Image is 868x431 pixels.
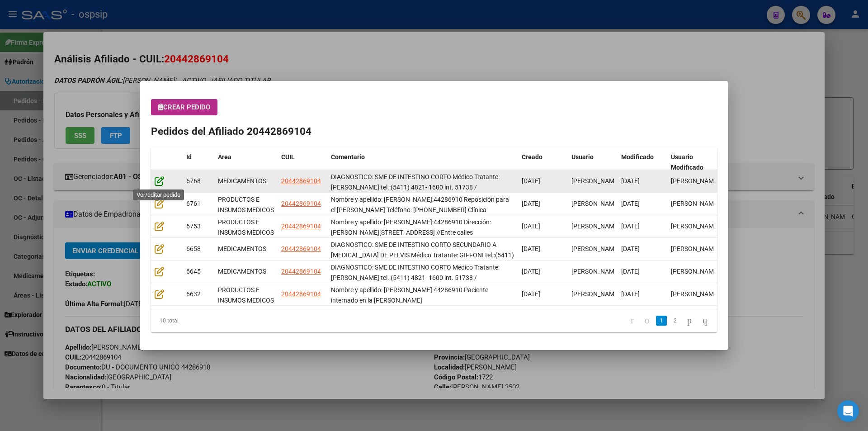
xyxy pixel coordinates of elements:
[671,223,719,230] span: [PERSON_NAME]
[621,153,654,161] span: Modificado
[331,173,500,222] span: DIAGNOSTICO: SME DE INTESTINO CORTO Médico Tratante: YALINDA GARCIA tel.:(5411) 4821- 1600 int. 5...
[281,268,321,275] span: 20442869104
[627,316,638,326] a: go to first page
[522,290,540,298] span: [DATE]
[656,316,667,326] a: 1
[655,313,668,328] li: page 1
[522,268,540,275] span: [DATE]
[186,245,201,252] span: 6658
[186,177,201,185] span: 6768
[281,200,321,207] span: 20442869104
[186,200,201,207] span: 6761
[331,218,500,267] span: Nombre y apellido: Gomez Mauro Dni:44286910 Dirección: Martingil 3075 //Entre calles Cramer y Jos...
[218,245,266,252] span: MEDICAMENTOS
[522,223,540,230] span: [DATE]
[218,286,274,304] span: PRODUCTOS E INSUMOS MEDICOS
[281,290,321,298] span: 20442869104
[621,268,640,275] span: [DATE]
[151,99,217,115] button: Crear Pedido
[186,223,201,230] span: 6753
[571,223,620,230] span: [PERSON_NAME]
[571,290,620,298] span: [PERSON_NAME]
[186,153,192,161] span: Id
[621,200,640,207] span: [DATE]
[571,268,620,275] span: [PERSON_NAME]
[671,268,719,275] span: [PERSON_NAME]
[186,290,201,298] span: 6632
[218,153,231,161] span: Area
[331,241,514,289] span: DIAGNOSTICO: SME DE INTESTINO CORTO SECUNDARIO A POLITRAUMATISMO DE PELVIS Médico Tratante: GIFFO...
[281,153,295,161] span: CUIL
[668,313,682,328] li: page 2
[671,245,719,252] span: [PERSON_NAME]
[518,147,568,177] datatable-header-cell: Creado
[183,147,214,177] datatable-header-cell: Id
[327,147,518,177] datatable-header-cell: Comentario
[621,290,640,298] span: [DATE]
[671,177,719,185] span: [PERSON_NAME]
[331,286,488,304] span: Nombre y apellido: Gomez Mauro Dni:44286910 Paciente internado en la Bazterrica
[671,290,719,298] span: [PERSON_NAME]
[281,223,321,230] span: 20442869104
[218,196,274,213] span: PRODUCTOS E INSUMOS MEDICOS
[671,200,719,207] span: [PERSON_NAME]
[151,309,263,332] div: 10 total
[683,316,696,326] a: go to next page
[571,200,620,207] span: [PERSON_NAME]
[278,147,327,177] datatable-header-cell: CUIL
[214,147,278,177] datatable-header-cell: Area
[331,196,509,224] span: Nombre y apellido: Gomez Mauro Dni:44286910 Reposición para el Dr Matias Beatti Teléfono: 1132847...
[522,245,540,252] span: [DATE]
[571,245,620,252] span: [PERSON_NAME]
[186,268,201,275] span: 6645
[621,245,640,252] span: [DATE]
[568,147,618,177] datatable-header-cell: Usuario
[698,316,711,326] a: go to last page
[667,147,717,177] datatable-header-cell: Usuario Modificado
[837,400,859,422] div: Open Intercom Messenger
[281,245,321,252] span: 20442869104
[151,124,717,139] h2: Pedidos del Afiliado 20442869104
[618,147,667,177] datatable-header-cell: Modificado
[331,153,365,161] span: Comentario
[621,177,640,185] span: [DATE]
[522,153,542,161] span: Creado
[671,153,703,171] span: Usuario Modificado
[670,316,680,326] a: 2
[522,200,540,207] span: [DATE]
[571,177,620,185] span: [PERSON_NAME]
[218,218,274,236] span: PRODUCTOS E INSUMOS MEDICOS
[158,103,210,111] span: Crear Pedido
[331,264,500,312] span: DIAGNOSTICO: SME DE INTESTINO CORTO Médico Tratante: ROLANDO SANCA tel.:(5411) 4821- 1600 int. 51...
[281,177,321,185] span: 20442869104
[218,177,266,185] span: MEDICAMENTOS
[218,268,266,275] span: MEDICAMENTOS
[621,223,640,230] span: [DATE]
[641,316,653,326] a: go to previous page
[571,153,594,161] span: Usuario
[522,177,540,185] span: [DATE]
